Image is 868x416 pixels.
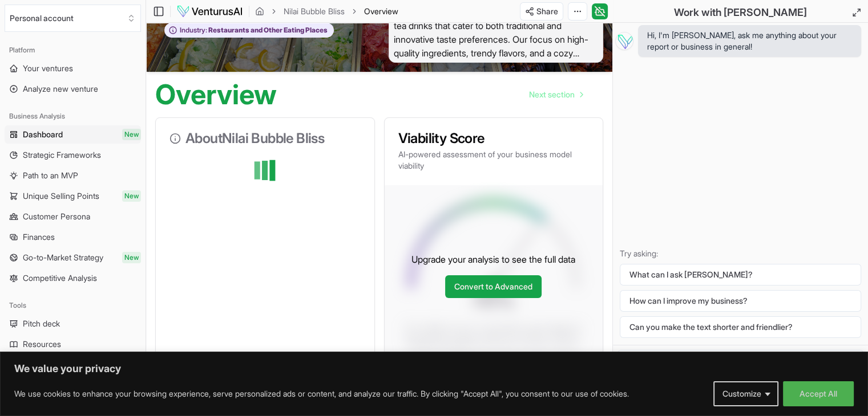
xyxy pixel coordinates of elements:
button: Industry:Restaurants and Other Eating Places [164,23,334,38]
span: New [122,190,141,202]
p: Upgrade your analysis to see the full data [411,252,575,266]
h3: About Nilai Bubble Bliss [169,132,361,145]
button: Select an organization [5,5,141,32]
a: Resources [5,335,141,353]
a: Strategic Frameworks [5,146,141,164]
div: Business Analysis [5,107,141,125]
h3: Viability Score [398,132,590,145]
span: Finances [23,231,55,243]
a: Path to an MVP [5,166,141,185]
p: We value your privacy [14,362,854,376]
span: Analyze new venture [23,83,98,95]
a: Unique Selling PointsNew [5,187,141,205]
span: Next section [529,89,575,100]
span: New [122,252,141,263]
a: Competitive Analysis [5,269,141,287]
span: Your ventures [23,63,73,74]
button: Share [520,2,563,21]
a: Customer Persona [5,207,141,226]
span: Competitive Analysis [23,272,97,284]
span: Hi, I'm [PERSON_NAME], ask me anything about your report or business in general! [647,30,852,52]
button: Accept All [783,381,854,406]
a: Nilai Bubble Bliss [284,6,345,17]
a: Go-to-Market StrategyNew [5,248,141,267]
a: Pitch deck [5,315,141,333]
span: Overview [364,6,398,17]
button: Customize [713,381,778,406]
nav: breadcrumb [255,6,398,17]
span: Go-to-Market Strategy [23,252,103,263]
span: Resources [23,338,61,350]
a: Go to next page [520,83,592,106]
span: Customer Persona [23,211,90,222]
span: Restaurants and Other Eating Places [207,26,328,35]
a: Analyze new venture [5,80,141,98]
span: Dashboard [23,129,63,140]
span: Path to an MVP [23,170,78,181]
img: Vera [615,32,633,50]
span: Pitch deck [23,318,60,329]
span: Share [536,6,558,17]
span: New [122,129,141,140]
a: Convert to Advanced [445,275,542,298]
span: Strategic Frameworks [23,149,101,161]
p: AI-powered assessment of your business model viability [398,149,590,172]
h2: Work with [PERSON_NAME] [674,5,807,21]
h1: Overview [155,81,277,108]
img: logo [176,5,243,18]
button: What can I ask [PERSON_NAME]? [620,264,861,286]
div: Tools [5,296,141,315]
div: Platform [5,41,141,59]
p: Try asking: [620,248,861,259]
span: Unique Selling Points [23,190,99,202]
nav: pagination [520,83,592,106]
button: Can you make the text shorter and friendlier? [620,316,861,338]
p: We use cookies to enhance your browsing experience, serve personalized ads or content, and analyz... [14,387,629,401]
a: Finances [5,228,141,246]
span: Industry: [180,26,207,35]
a: Your ventures [5,59,141,78]
a: DashboardNew [5,125,141,144]
button: How can I improve my business? [620,290,861,312]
